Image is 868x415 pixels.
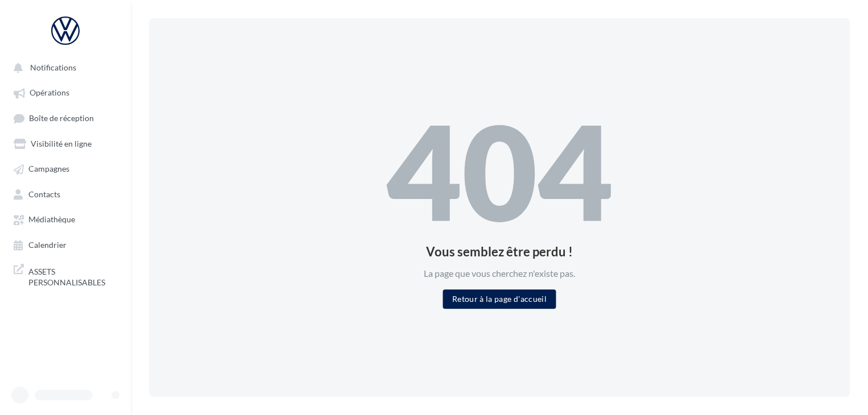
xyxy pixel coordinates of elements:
[28,215,75,225] span: Médiathèque
[386,106,613,236] div: 404
[7,82,124,102] a: Opérations
[7,234,124,255] a: Calendrier
[7,57,119,77] button: Notifications
[30,88,69,98] span: Opérations
[7,133,124,153] a: Visibilité en ligne
[7,209,124,229] a: Médiathèque
[386,246,613,258] div: Vous semblez être perdu !
[31,139,92,148] span: Visibilité en ligne
[7,107,124,128] a: Boîte de réception
[28,189,60,199] span: Contacts
[28,164,69,174] span: Campagnes
[28,264,117,288] span: ASSETS PERSONNALISABLES
[29,113,94,123] span: Boîte de réception
[386,267,613,280] div: La page que vous cherchez n'existe pas.
[443,289,556,309] button: Retour à la page d'accueil
[30,63,76,72] span: Notifications
[7,184,124,204] a: Contacts
[7,158,124,179] a: Campagnes
[28,240,67,250] span: Calendrier
[7,259,124,293] a: ASSETS PERSONNALISABLES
